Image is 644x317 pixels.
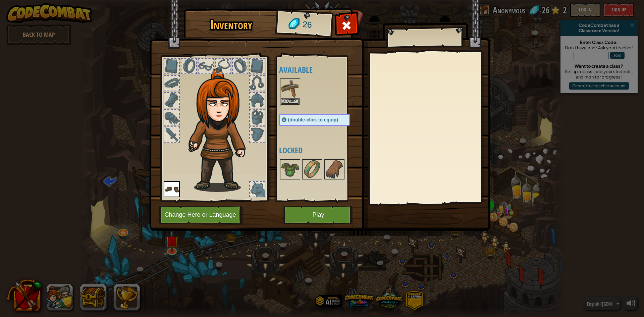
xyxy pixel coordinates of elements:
[164,181,180,197] img: portrait.png
[325,160,344,179] img: portrait.png
[302,18,312,31] span: 26
[279,146,363,155] h4: Locked
[283,206,354,224] button: Play
[288,117,338,122] span: (double-click to equip)
[279,65,363,74] h4: Available
[189,18,274,32] h1: Inventory
[281,98,300,105] button: Equip
[159,206,244,224] button: Change Hero or Language
[185,68,258,192] img: hair_f2.png
[281,160,300,179] img: portrait.png
[281,79,300,98] img: portrait.png
[303,160,322,179] img: portrait.png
